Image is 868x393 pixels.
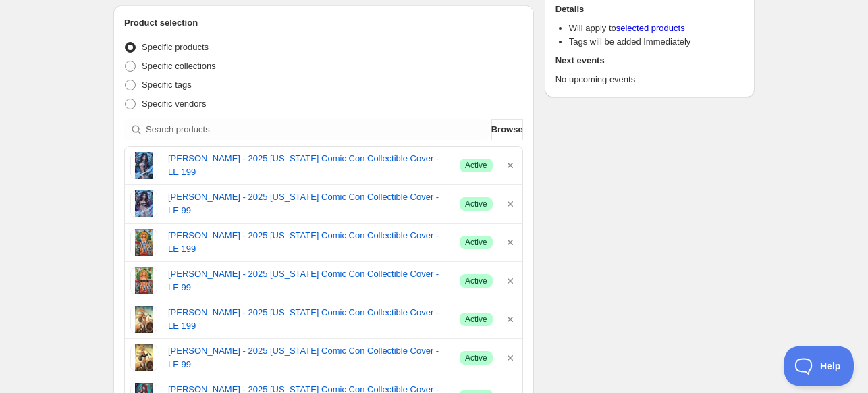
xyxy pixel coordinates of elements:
[465,276,487,286] span: Active
[555,73,744,86] p: No upcoming events
[142,99,206,109] span: Specific vendors
[491,123,523,136] span: Browse
[465,160,487,171] span: Active
[465,314,487,325] span: Active
[142,80,192,90] span: Specific tags
[168,344,449,371] a: [PERSON_NAME] - 2025 [US_STATE] Comic Con Collectible Cover - LE 99
[465,199,487,209] span: Active
[465,237,487,248] span: Active
[555,3,744,16] h2: Details
[784,346,855,386] iframe: Toggle Customer Support
[168,152,449,179] a: [PERSON_NAME] - 2025 [US_STATE] Comic Con Collectible Cover - LE 199
[146,119,489,140] input: Search products
[491,119,523,140] button: Browse
[142,42,209,52] span: Specific products
[168,306,449,333] a: [PERSON_NAME] - 2025 [US_STATE] Comic Con Collectible Cover - LE 199
[142,61,216,71] span: Specific collections
[124,16,523,30] h2: Product selection
[168,229,449,256] a: [PERSON_NAME] - 2025 [US_STATE] Comic Con Collectible Cover - LE 199
[168,267,449,294] a: [PERSON_NAME] - 2025 [US_STATE] Comic Con Collectible Cover - LE 99
[555,54,744,68] h2: Next events
[569,22,744,35] li: Will apply to
[465,352,487,363] span: Active
[569,35,744,49] li: Tags will be added Immediately
[168,190,449,217] a: [PERSON_NAME] - 2025 [US_STATE] Comic Con Collectible Cover - LE 99
[616,23,685,33] a: selected products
